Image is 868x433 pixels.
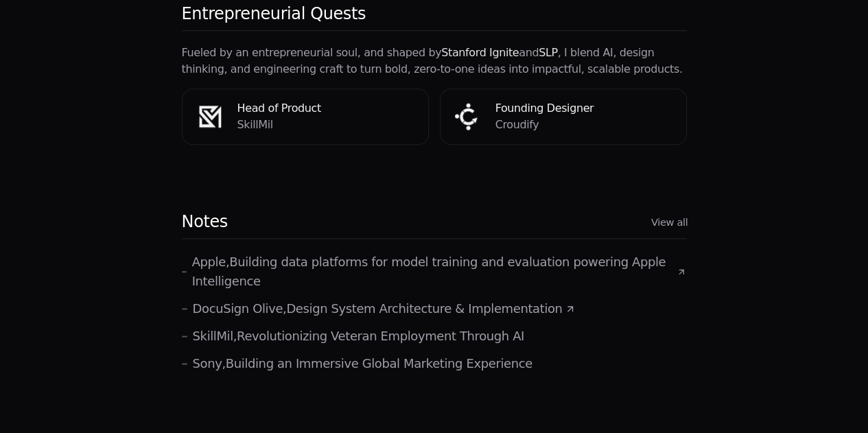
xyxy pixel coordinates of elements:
[182,327,687,346] a: SkillMil,Revolutionizing Veteran Employment Through AI
[182,89,429,145] a: SkillMil logoHead of ProductSkillMil
[182,45,687,78] p: Fueled by an entrepreneurial soul, and shaped by and , I blend AI, design thinking, and engineeri...
[182,3,366,25] h2: Entrepreneurial Quests
[495,100,675,117] h4: Founding Designer
[182,253,687,291] a: Apple,Building data platforms for model training and evaluation powering Apple Intelligence
[237,117,417,133] p: SkillMil
[440,89,687,145] a: Croudify logoFounding DesignerCroudify
[193,100,226,133] img: SkillMil logo
[237,100,417,117] h4: Head of Product
[182,354,687,373] a: Sony,Building an Immersive Global Marketing Experience
[193,299,563,318] p: DocuSign Olive , Design System Architecture & Implementation
[441,46,519,59] a: Stanford Ignite
[182,211,228,233] h2: Notes
[539,46,558,59] a: SLP
[650,215,687,229] a: View all
[193,327,524,346] p: SkillMil , Revolutionizing Veteran Employment Through AI
[193,354,532,373] p: Sony , Building an Immersive Global Marketing Experience
[182,299,687,318] a: DocuSign Olive,Design System Architecture & Implementation
[451,100,484,133] img: Croudify logo
[495,117,675,133] p: Croudify
[192,253,675,291] p: Apple , Building data platforms for model training and evaluation powering Apple Intelligence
